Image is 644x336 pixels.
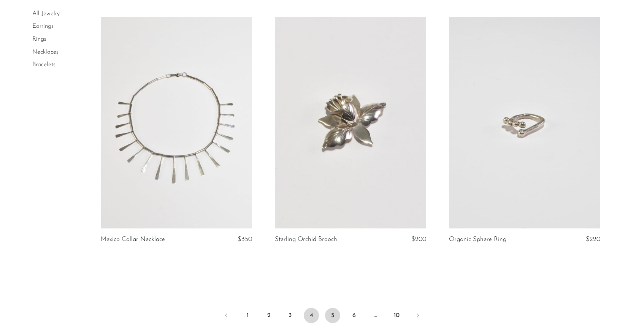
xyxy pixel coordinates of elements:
[346,308,362,323] a: 6
[304,308,319,323] span: 4
[325,308,340,323] a: 5
[368,308,383,323] span: …
[275,236,337,243] a: Sterling Orchid Brooch
[410,308,425,325] a: Next
[32,36,46,42] a: Rings
[282,308,298,323] a: 3
[101,236,165,243] a: Mexico Collar Necklace
[32,49,59,55] a: Necklaces
[240,308,255,323] a: 1
[261,308,276,323] a: 2
[32,11,60,17] a: All Jewelry
[586,236,600,242] span: $220
[219,308,234,325] a: Previous
[32,24,54,30] a: Earrings
[411,236,426,242] span: $200
[32,62,56,68] a: Bracelets
[389,308,404,323] a: 10
[238,236,252,242] span: $350
[449,236,506,243] a: Organic Sphere Ring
